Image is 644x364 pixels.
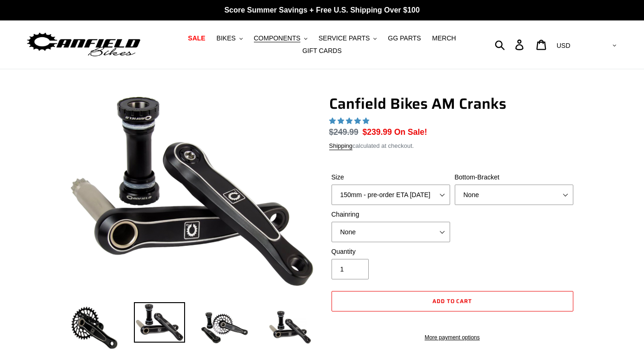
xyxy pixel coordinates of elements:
[249,32,312,45] button: COMPONENTS
[134,302,185,343] img: Load image into Gallery viewer, Canfield Cranks
[363,127,392,137] span: $239.99
[329,117,371,125] span: 4.97 stars
[217,34,236,42] span: BIKES
[264,302,315,353] img: Load image into Gallery viewer, CANFIELD-AM_DH-CRANKS
[199,302,250,353] img: Load image into Gallery viewer, Canfield Bikes AM Cranks
[329,127,359,137] s: $249.99
[26,30,142,60] img: Canfield Bikes
[254,34,300,42] span: COMPONENTS
[332,333,573,342] a: More payment options
[455,172,573,182] label: Bottom-Bracket
[383,32,425,45] a: GG PARTS
[314,32,381,45] button: SERVICE PARTS
[394,126,427,138] span: On Sale!
[212,32,247,45] button: BIKES
[298,45,346,57] a: GIFT CARDS
[329,95,576,113] h1: Canfield Bikes AM Cranks
[332,172,450,182] label: Size
[332,210,450,219] label: Chainring
[183,32,210,45] a: SALE
[329,141,576,151] div: calculated at checkout.
[432,297,472,305] span: Add to cart
[432,34,456,42] span: MERCH
[332,291,573,311] button: Add to cart
[388,34,421,42] span: GG PARTS
[427,32,460,45] a: MERCH
[332,247,450,257] label: Quantity
[302,47,342,55] span: GIFT CARDS
[329,142,353,150] a: Shipping
[69,302,120,353] img: Load image into Gallery viewer, Canfield Bikes AM Cranks
[188,34,205,42] span: SALE
[319,34,370,42] span: SERVICE PARTS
